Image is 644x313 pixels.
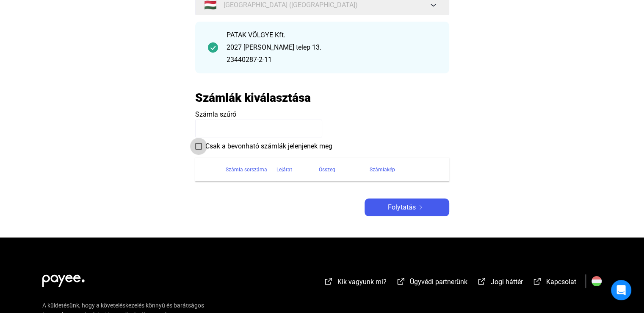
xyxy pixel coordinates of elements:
div: Számla sorszáma [226,165,267,175]
img: checkmark-darker-green-circle [208,42,218,53]
img: external-link-white [323,277,334,285]
a: external-link-whiteKik vagyunk mi? [323,279,387,287]
img: external-link-white [477,277,487,285]
div: Lejárat [276,165,319,175]
span: Csak a bevonható számlák jelenjenek meg [205,141,332,151]
span: Folytatás [388,202,416,212]
div: 2027 [PERSON_NAME] telep 13. [227,42,437,53]
span: Ügyvédi partnerünk [410,278,467,286]
div: Számlakép [370,165,439,175]
div: 23440287-2-11 [227,55,437,65]
div: Számlakép [370,165,395,175]
div: Összeg [319,165,335,175]
img: external-link-white [396,277,406,285]
div: Számla sorszáma [226,165,276,175]
div: Lejárat [276,165,292,175]
span: Számla szűrő [195,110,236,118]
div: Összeg [319,165,370,175]
h2: Számlák kiválasztása [195,90,311,105]
div: PATAK VÖLGYE Kft. [227,30,437,40]
span: Kapcsolat [546,278,576,286]
button: Folytatásarrow-right-white [365,198,449,216]
div: Open Intercom Messenger [611,280,631,300]
img: arrow-right-white [416,205,426,210]
a: external-link-whiteÜgyvédi partnerünk [396,279,467,287]
img: HU.svg [591,276,602,286]
a: external-link-whiteKapcsolat [532,279,576,287]
a: external-link-whiteJogi háttér [477,279,523,287]
span: Jogi háttér [491,278,523,286]
span: Kik vagyunk mi? [337,278,387,286]
img: external-link-white [532,277,542,285]
img: white-payee-white-dot.svg [42,270,85,287]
